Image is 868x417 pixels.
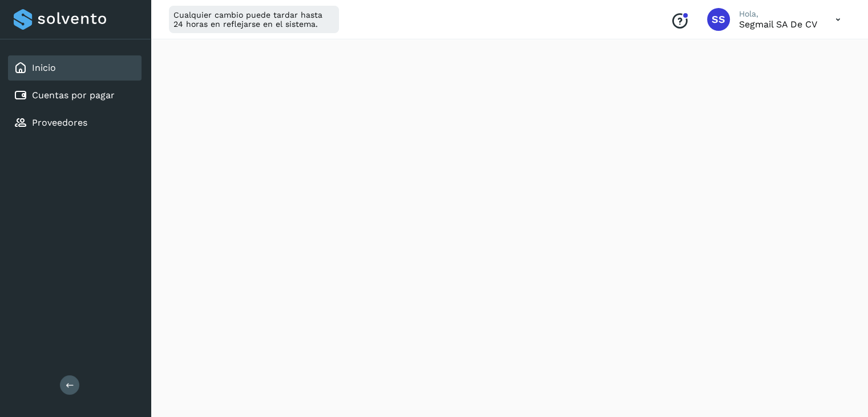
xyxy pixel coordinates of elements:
[8,83,142,108] div: Cuentas por pagar
[739,19,817,30] p: Segmail SA de CV
[8,110,142,135] div: Proveedores
[32,90,115,101] a: Cuentas por pagar
[32,62,56,73] a: Inicio
[32,117,87,128] a: Proveedores
[739,9,817,19] p: Hola,
[8,55,142,81] div: Inicio
[169,6,339,33] div: Cualquier cambio puede tardar hasta 24 horas en reflejarse en el sistema.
